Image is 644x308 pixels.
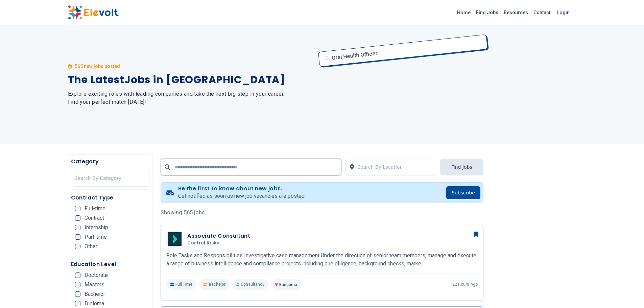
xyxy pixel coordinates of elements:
p: Role Tasks and Responsibilities Investigative case management Under the direction of senior team ... [166,252,478,268]
input: Part-time [75,234,80,240]
span: Bachelor [209,282,225,287]
h4: Be the first to know about new jobs. [178,185,306,192]
button: Find Jobs [440,159,483,175]
h1: The Latest Jobs in [GEOGRAPHIC_DATA] [68,74,314,86]
a: Control RisksAssociate ConsultantControl RisksRole Tasks and Responsibilities Investigative case ... [166,231,478,290]
input: Other [75,244,80,249]
span: Full-time [85,206,105,211]
input: Internship [75,225,80,230]
span: Diploma [85,301,104,306]
span: Control Risks [187,240,220,246]
span: Bachelor [85,291,105,297]
a: Find Jobs [473,7,501,18]
input: Masters [75,282,80,287]
span: Contract [85,215,104,221]
input: Bachelor [75,291,80,297]
a: Resources [501,7,531,18]
p: Consultancy [232,279,268,290]
img: Control Risks [168,232,182,246]
p: Get notified as soon as new job vacancies are posted. [178,192,306,200]
a: Login [553,6,574,19]
span: Bungoma [279,282,297,287]
span: Masters [85,282,104,287]
input: Doctorate [75,273,80,278]
h3: Associate Consultant [187,232,250,240]
button: Subscribe [446,186,480,199]
span: Doctorate [85,273,108,278]
h5: Category [71,158,150,166]
p: Full Time [166,279,196,290]
h5: Education Level [71,260,150,268]
a: Contact [531,7,553,18]
img: Elevolt [68,5,119,20]
iframe: Chat Widget [610,276,644,308]
p: 22 hours ago [452,282,478,287]
span: Other [85,244,97,249]
p: 565 new jobs posted [75,63,120,70]
p: Showing 565 jobs [161,209,483,217]
input: Diploma [75,301,80,306]
a: Home [454,7,473,18]
h5: Contract Type [71,194,150,202]
span: Part-time [85,234,107,240]
input: Contract [75,215,80,221]
h2: Explore exciting roles with leading companies and take the next big step in your career. Find you... [68,90,314,106]
span: Internship [85,225,108,230]
input: Full-time [75,206,80,211]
